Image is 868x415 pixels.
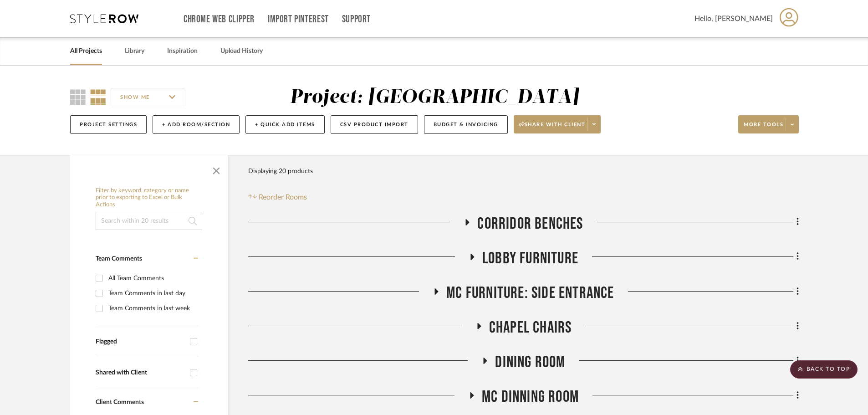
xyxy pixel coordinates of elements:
span: MC Dinning Room [482,387,579,407]
div: Displaying 20 products [248,162,313,180]
a: Chrome Web Clipper [184,15,255,23]
button: CSV Product Import [331,115,418,134]
div: Project: [GEOGRAPHIC_DATA] [290,88,579,107]
input: Search within 20 results [96,212,202,230]
a: Upload History [220,45,263,57]
a: All Projects [70,45,102,57]
button: Close [207,160,225,178]
span: Dining Room [495,353,565,372]
span: Team Comments [96,256,142,262]
div: Shared with Client [96,369,185,377]
span: Reorder Rooms [259,192,307,203]
scroll-to-top-button: BACK TO TOP [790,360,858,379]
button: + Quick Add Items [245,115,325,134]
div: All Team Comments [108,271,196,286]
span: Share with client [519,121,586,135]
span: More tools [744,121,783,135]
span: Lobby Furniture [482,249,578,268]
span: Chapel Chairs [489,318,572,338]
button: Share with client [514,115,601,133]
a: Import Pinterest [268,15,329,23]
span: Corridor Benches [477,214,583,234]
span: Hello, [PERSON_NAME] [694,13,773,24]
button: More tools [738,115,799,133]
span: Client Comments [96,399,144,405]
button: Project Settings [70,115,147,134]
a: Library [125,45,144,57]
div: Team Comments in last week [108,301,196,316]
div: Team Comments in last day [108,286,196,301]
button: Budget & Invoicing [424,115,508,134]
button: + Add Room/Section [153,115,240,134]
button: Reorder Rooms [248,192,307,203]
a: Inspiration [167,45,198,57]
span: MC Furniture: Side Entrance [446,283,614,303]
div: Flagged [96,338,185,346]
h6: Filter by keyword, category or name prior to exporting to Excel or Bulk Actions [96,187,202,209]
a: Support [342,15,371,23]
